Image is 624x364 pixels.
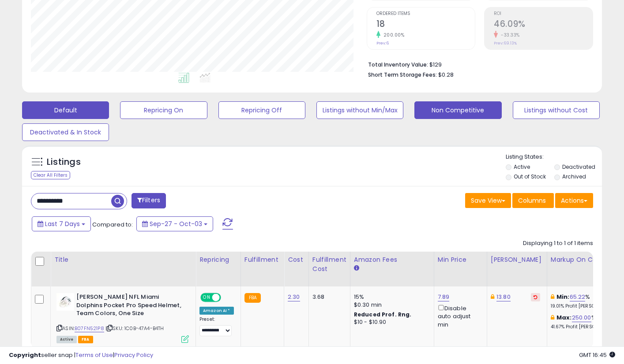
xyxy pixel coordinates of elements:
[136,216,213,231] button: Sep-27 - Oct-03
[218,101,305,119] button: Repricing Off
[438,303,480,329] div: Disable auto adjust min
[92,220,133,229] span: Compared to:
[491,255,543,264] div: [PERSON_NAME]
[368,61,428,68] b: Total Inventory Value:
[201,294,212,301] span: ON
[45,219,80,228] span: Last 7 Days
[368,59,586,69] li: $129
[32,216,91,231] button: Last 7 Days
[514,163,530,171] label: Active
[572,313,591,322] a: 250.00
[562,173,586,180] label: Archived
[494,11,593,16] span: ROI
[494,41,517,46] small: Prev: 69.13%
[438,293,450,301] a: 7.89
[376,41,389,46] small: Prev: 6
[438,255,483,264] div: Min Price
[54,255,192,264] div: Title
[579,351,615,359] span: 2025-10-11 16:45 GMT
[514,173,546,180] label: Out of Stock
[368,71,437,78] b: Short Term Storage Fees:
[114,351,153,359] a: Privacy Policy
[288,255,305,264] div: Cost
[551,303,624,309] p: 19.01% Profit [PERSON_NAME]
[551,314,624,330] div: %
[376,11,475,16] span: Ordered Items
[120,101,207,119] button: Repricing On
[132,193,166,208] button: Filters
[105,325,164,332] span: | SKU: 1C0B-47A4-B4TH
[465,193,511,208] button: Save View
[551,324,624,330] p: 41.67% Profit [PERSON_NAME]
[312,255,346,274] div: Fulfillment Cost
[570,293,586,301] a: 65.22
[75,351,113,359] a: Terms of Use
[354,264,359,272] small: Amazon Fees.
[551,293,624,309] div: %
[498,32,520,38] small: -33.33%
[75,325,104,332] a: B07FN521P8
[9,351,41,359] strong: Copyright
[555,193,593,208] button: Actions
[78,336,93,343] span: FBA
[244,293,261,303] small: FBA
[380,32,405,38] small: 200.00%
[9,351,153,360] div: seller snap | |
[512,193,554,208] button: Columns
[22,101,109,119] button: Default
[312,293,343,301] div: 3.68
[513,101,600,119] button: Listings without Cost
[244,255,280,264] div: Fulfillment
[376,19,475,31] h2: 18
[354,319,427,326] div: $10 - $10.90
[76,293,184,320] b: [PERSON_NAME] NFL Miami Dolphins Pocket Pro Speed Helmet, Team Colors, One Size
[556,293,570,301] b: Min:
[518,196,546,205] span: Columns
[150,219,202,228] span: Sep-27 - Oct-03
[56,336,77,343] span: All listings currently available for purchase on Amazon
[354,293,427,301] div: 15%
[22,123,109,141] button: Deactivated & In Stock
[562,163,595,171] label: Deactivated
[288,293,300,301] a: 2.30
[556,313,572,322] b: Max:
[354,255,430,264] div: Amazon Fees
[56,293,74,311] img: 31zu4waoUmL._SL40_.jpg
[438,71,454,79] span: $0.28
[199,316,234,336] div: Preset:
[354,301,427,309] div: $0.30 min
[31,171,70,179] div: Clear All Filters
[414,101,501,119] button: Non Competitive
[506,153,602,161] p: Listing States:
[496,293,511,301] a: 13.80
[494,19,593,31] h2: 46.09%
[47,156,81,168] h5: Listings
[199,255,237,264] div: Repricing
[316,101,403,119] button: Listings without Min/Max
[354,311,412,318] b: Reduced Prof. Rng.
[523,239,593,248] div: Displaying 1 to 1 of 1 items
[199,307,234,315] div: Amazon AI *
[220,294,234,301] span: OFF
